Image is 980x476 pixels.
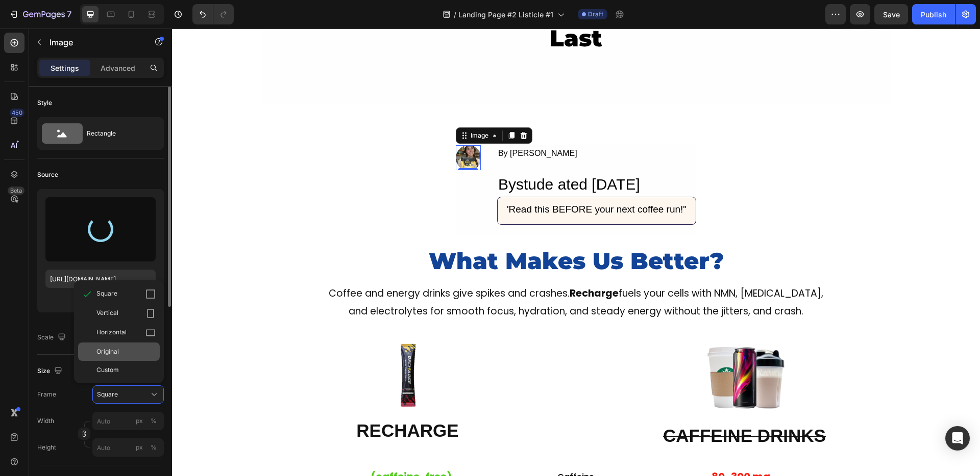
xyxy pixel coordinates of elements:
input: https://example.com/image.jpg [45,270,156,288]
span: Horizontal [96,328,127,338]
span: Landing Page #2 Listicle #1 [458,9,553,20]
img: Alt image [284,117,309,142]
div: px [136,443,143,452]
input: px% [92,412,164,430]
p: Advanced [101,63,135,73]
button: 7 [4,4,76,24]
span: Custom [96,365,119,375]
p: and electrolytes for smooth focus, hydration, and steady energy without the jitters, and crash. [48,274,759,292]
span: Original [96,347,119,356]
strong: 80-300 mg [540,441,598,455]
button: % [133,415,145,427]
p: Coffee and energy drinks give spikes and crashes. fuels your cells with NMN, [MEDICAL_DATA], [48,256,759,274]
div: Style [37,98,52,108]
p: Settings [51,63,79,73]
img: gempages_583996418721579843-d4aeeb13-5c32-41ca-a19b-927664f2003f.png [194,308,277,385]
input: px% [92,438,164,457]
div: Source [37,170,58,179]
div: Open Intercom Messenger [945,426,970,451]
h2: Bystude ated [DATE] [325,143,524,168]
span: Square [97,390,118,399]
div: Publish [921,9,946,20]
span: Vertical [96,308,118,319]
label: Frame [37,390,56,399]
p: Image [50,36,136,48]
button: Save [874,4,908,24]
div: Image [297,102,318,112]
span: (caffeine-free) [199,441,280,455]
div: Beta [8,187,24,195]
iframe: Design area [172,29,980,476]
div: Scale [37,331,68,345]
button: px [148,415,160,427]
label: Width [37,416,54,426]
p: 7 [67,8,71,20]
div: By [PERSON_NAME] [325,117,524,134]
button: % [133,441,145,454]
div: Rectangle [87,122,149,145]
div: 'Read this BEFORE your next coffee run!" [334,173,516,190]
button: px [148,441,160,454]
p: caffeine [323,443,485,454]
div: px [136,416,143,426]
span: Draft [588,10,603,19]
span: Save [883,10,900,19]
button: Publish [912,4,955,24]
div: Size [37,364,64,378]
p: RECHARGE [99,390,373,414]
strong: Recharge [398,258,447,272]
button: Square [92,385,164,404]
div: % [151,416,157,426]
img: gempages_583996418721579843-5680f3c8-7978-46f0-aa98-b8ca5bfa48e1.png [531,308,614,390]
span: / [454,9,456,20]
div: 450 [10,109,24,117]
div: % [151,443,157,452]
s: CAFFEINE DRINKS [491,397,654,417]
h2: What Makes Us Better? [20,217,788,249]
div: Undo/Redo [192,4,234,24]
span: Square [96,289,117,299]
label: Height [37,443,56,452]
